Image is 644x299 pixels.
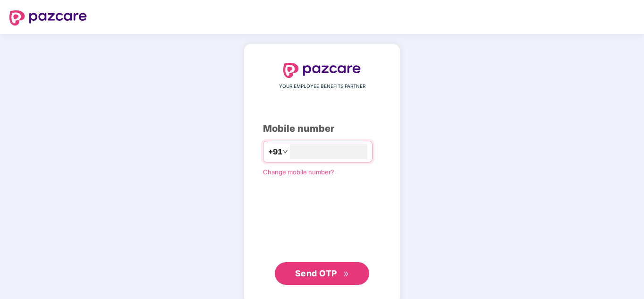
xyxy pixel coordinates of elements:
span: double-right [343,271,349,277]
img: logo [9,10,87,26]
span: down [282,149,288,154]
span: YOUR EMPLOYEE BENEFITS PARTNER [279,83,365,90]
div: Mobile number [263,121,381,136]
span: +91 [268,146,282,158]
img: logo [283,63,361,78]
button: Send OTPdouble-right [275,262,369,285]
a: Change mobile number? [263,168,334,176]
span: Send OTP [295,268,337,278]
